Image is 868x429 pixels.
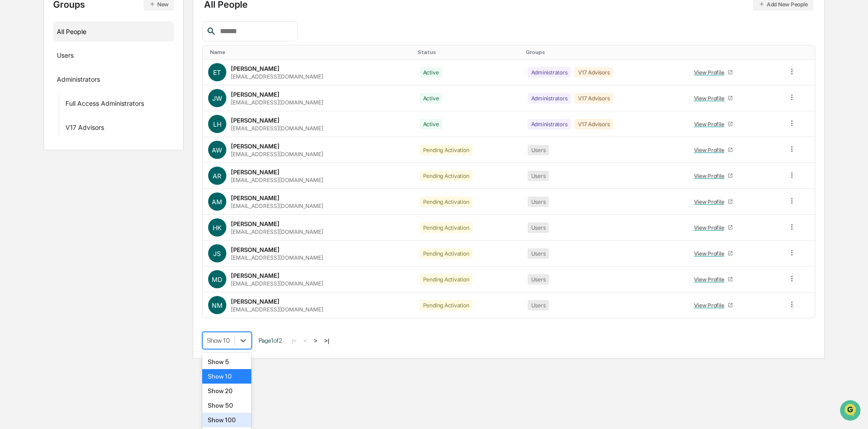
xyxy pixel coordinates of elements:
[690,195,737,209] a: View Profile
[694,121,728,128] div: View Profile
[311,337,320,345] button: >
[62,182,116,198] a: 🗄️Attestations
[80,148,99,155] span: [DATE]
[528,171,549,181] div: Users
[5,182,62,198] a: 🖐️Preclearance
[419,93,443,104] div: Active
[688,49,778,55] div: Toggle SortBy
[202,398,252,413] div: Show 50
[690,91,737,105] a: View Profile
[839,399,863,424] iframe: Open customer support
[75,148,79,155] span: •
[213,172,221,180] span: AR
[212,301,223,309] span: NM
[64,225,110,232] a: Powered byPylon
[419,67,443,78] div: Active
[231,99,323,106] div: [EMAIL_ADDRESS][DOMAIN_NAME]
[418,49,519,55] div: Toggle SortBy
[231,254,323,261] div: [EMAIL_ADDRESS][DOMAIN_NAME]
[202,413,252,427] div: Show 100
[65,99,144,110] div: Full Access Administrators
[231,272,279,279] div: [PERSON_NAME]
[528,300,549,311] div: Users
[694,173,728,179] div: View Profile
[528,274,549,285] div: Users
[231,177,323,183] div: [EMAIL_ADDRESS][DOMAIN_NAME]
[66,187,73,194] div: 🗄️
[694,147,728,153] div: View Profile
[690,65,737,79] a: View Profile
[419,300,473,311] div: Pending Activation
[289,337,299,345] button: |<
[231,280,323,287] div: [EMAIL_ADDRESS][DOMAIN_NAME]
[202,384,252,398] div: Show 20
[75,123,79,131] span: •
[690,247,737,261] a: View Profile
[528,119,571,129] div: Administrators
[419,248,473,259] div: Pending Activation
[231,246,279,253] div: [PERSON_NAME]
[57,75,100,86] div: Administrators
[419,171,473,181] div: Pending Activation
[28,148,74,155] span: [PERSON_NAME]
[694,198,728,205] div: View Profile
[574,67,613,78] div: V17 Advisors
[57,24,171,39] div: All People
[18,186,59,195] span: Preclearance
[231,91,279,98] div: [PERSON_NAME]
[9,19,165,34] p: How can we help?
[9,101,61,108] div: Past conversations
[231,143,279,150] div: [PERSON_NAME]
[212,146,222,154] span: AW
[231,168,279,176] div: [PERSON_NAME]
[526,49,681,55] div: Toggle SortBy
[202,369,252,384] div: Show 10
[9,115,24,129] img: Jessica Watanapun
[574,119,613,129] div: V17 Advisors
[528,197,549,207] div: Users
[231,228,323,235] div: [EMAIL_ADDRESS][DOMAIN_NAME]
[231,298,279,305] div: [PERSON_NAME]
[690,221,737,235] a: View Profile
[41,79,125,86] div: We're available if you need us!
[694,302,728,309] div: View Profile
[231,73,323,80] div: [EMAIL_ADDRESS][DOMAIN_NAME]
[231,202,323,209] div: [EMAIL_ADDRESS][DOMAIN_NAME]
[231,117,279,124] div: [PERSON_NAME]
[212,94,222,102] span: JW
[9,69,25,86] img: 1746055101610-c473b297-6a78-478c-a979-82029cc54cd1
[231,65,279,72] div: [PERSON_NAME]
[210,49,410,55] div: Toggle SortBy
[528,248,549,259] div: Users
[212,198,222,206] span: AM
[9,204,16,211] div: 🔎
[690,143,737,157] a: View Profile
[694,250,728,257] div: View Profile
[528,145,549,155] div: Users
[213,120,221,128] span: LH
[212,276,222,283] span: MD
[18,148,25,156] img: 1746055101610-c473b297-6a78-478c-a979-82029cc54cd1
[231,220,279,227] div: [PERSON_NAME]
[9,187,16,194] div: 🖐️
[141,99,165,110] button: See all
[694,95,728,102] div: View Profile
[80,123,103,131] span: 9:54 AM
[202,355,252,369] div: Show 5
[528,222,549,233] div: Users
[65,123,104,134] div: V17 Advisors
[419,197,473,207] div: Pending Activation
[528,67,571,78] div: Administrators
[574,93,613,104] div: V17 Advisors
[789,49,811,55] div: Toggle SortBy
[419,119,443,129] div: Active
[18,203,57,212] span: Data Lookup
[694,224,728,231] div: View Profile
[5,199,61,216] a: 🔎Data Lookup
[9,139,24,154] img: Jack Rasmussen
[231,306,323,313] div: [EMAIL_ADDRESS][DOMAIN_NAME]
[690,169,737,183] a: View Profile
[528,93,571,104] div: Administrators
[690,272,737,286] a: View Profile
[19,69,35,86] img: 1751574470498-79e402a7-3db9-40a0-906f-966fe37d0ed6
